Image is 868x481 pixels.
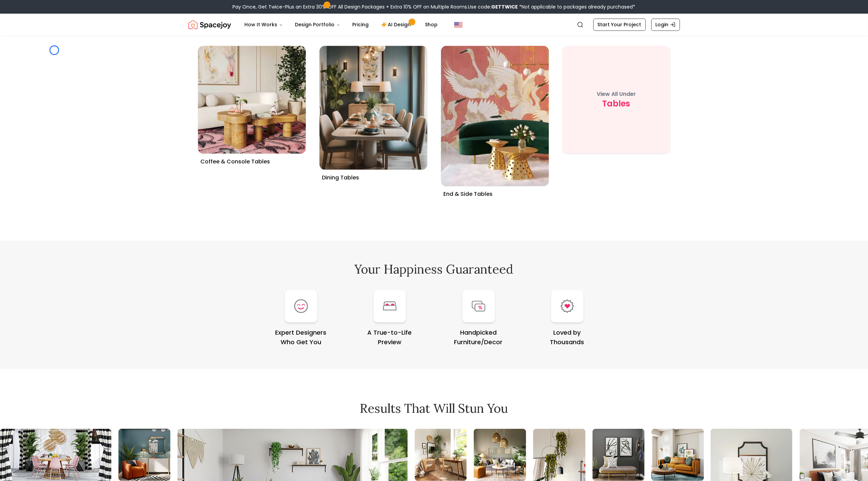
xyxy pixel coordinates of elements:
[294,299,308,313] img: Expert Designers<br/>Who Get You
[188,18,231,31] img: Spacejoy Logo
[597,90,636,98] p: View All Under
[233,3,636,10] div: Pay Once, Get Twice-Plus an Extra 30% OFF All Design Packages + Extra 10% OFF on Multiple Rooms.
[348,328,431,347] div: A True-to-Life Preview
[259,328,343,347] div: Expert Designers Who Get You
[437,328,520,347] div: Handpicked Furniture/Decor
[198,46,306,154] img: Coffee & Console Tables
[593,18,646,31] a: Start Your Project
[472,301,485,311] img: Handpicked<br/>Furniture/Decor
[188,262,680,276] h2: Your Happiness Guaranteed
[437,42,553,202] a: End & Side TablesEnd & Side Tables
[420,18,443,31] a: Shop
[198,154,306,166] h3: Coffee & Console Tables
[319,170,427,182] h3: Dining Tables
[239,18,288,31] button: How It Works
[454,20,463,29] img: United States
[194,42,310,170] a: Coffee & Console TablesCoffee & Console Tables
[651,18,680,31] a: Login
[560,299,574,313] img: Loved by<br/>Thousands
[188,402,680,415] h2: Results that will stun you
[492,3,518,10] b: GETTWICE
[558,42,674,202] a: View All Undertables
[441,46,549,186] img: End & Side Tables
[526,328,609,347] div: Loved by Thousands
[188,18,231,31] a: Spacejoy
[376,18,418,31] a: AI Design
[290,18,346,31] button: Design Portfolio
[602,98,630,109] span: tables
[383,301,397,310] img: A True-to-Life<br/>Preview
[518,3,636,10] span: *Not applicable to packages already purchased*
[188,14,680,35] nav: Global
[347,18,374,31] a: Pricing
[239,18,443,31] nav: Main
[319,46,427,170] img: Dining Tables
[441,186,549,198] h3: End & Side Tables
[468,3,518,10] span: Use code:
[315,42,431,186] a: Dining TablesDining Tables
